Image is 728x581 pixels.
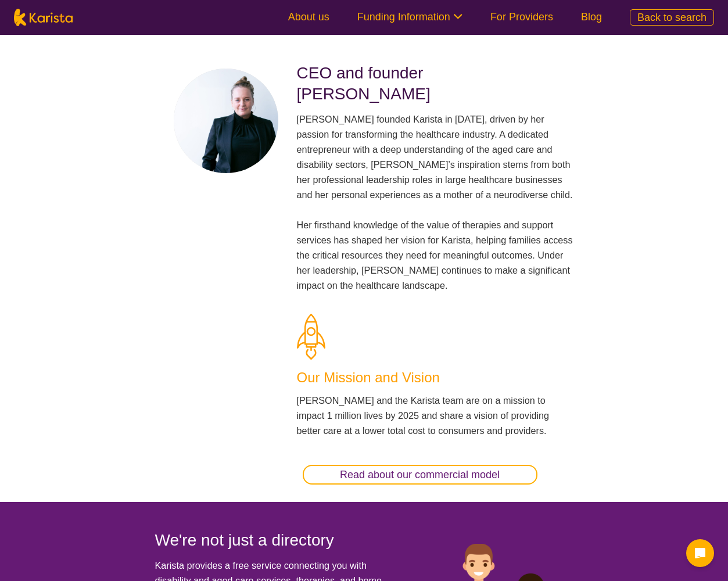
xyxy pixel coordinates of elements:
h3: Our Mission and Vision [297,367,573,388]
b: Read about our commercial model [340,469,500,480]
a: Blog [581,11,602,23]
a: Back to search [630,9,714,26]
p: [PERSON_NAME] founded Karista in [DATE], driven by her passion for transforming the healthcare in... [297,112,573,293]
img: Our Mission [297,314,325,360]
h2: CEO and founder [PERSON_NAME] [297,63,573,105]
h2: We're not just a directory [155,530,397,551]
a: About us [288,11,329,23]
img: Karista logo [14,9,73,26]
span: Back to search [637,12,707,23]
a: For Providers [490,11,553,23]
p: [PERSON_NAME] and the Karista team are on a mission to impact 1 million lives by 2025 and share a... [297,393,573,438]
a: Funding Information [357,11,462,23]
